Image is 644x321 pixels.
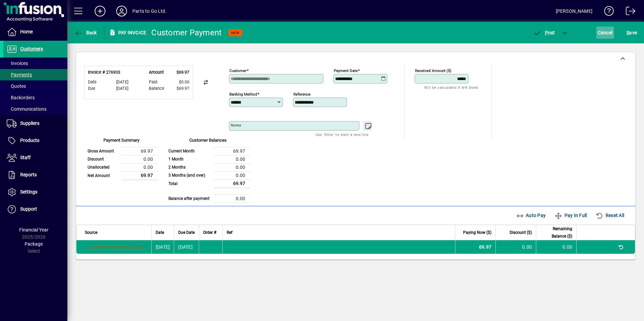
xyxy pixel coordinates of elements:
[214,171,251,179] td: 0.00
[25,241,43,247] span: Package
[7,61,28,66] span: Invoices
[19,227,49,233] span: Financial Year
[151,27,222,38] div: Customer Payment
[84,139,158,180] app-page-summary-card: Payment Summary
[3,69,67,80] a: Payments
[88,79,97,85] span: Date
[3,184,67,201] a: Settings
[3,201,67,218] a: Support
[165,147,214,155] td: Current Month
[596,27,614,39] button: Cancel
[479,244,491,250] span: 69.97
[165,179,214,188] td: Total
[67,27,104,39] app-page-header-button: Back
[179,79,189,85] span: $0.00
[176,85,189,92] span: $69.97
[165,171,214,179] td: 3 Months (and over)
[125,244,128,250] span: #
[621,1,636,23] a: Logout
[84,137,158,147] div: Payment Summary
[554,210,587,221] span: Pay In Full
[84,163,121,171] td: Unallocated
[598,27,613,38] span: Cancel
[121,163,158,171] td: 0.00
[149,79,157,85] span: Paid
[214,163,251,171] td: 0.00
[121,171,158,180] td: 69.97
[556,6,592,16] div: [PERSON_NAME]
[85,229,97,236] span: Source
[293,92,311,97] mat-label: Reference
[463,229,491,236] span: Paying Now ($)
[593,209,627,221] button: Reset All
[156,244,170,250] span: [DATE]
[88,69,128,76] div: Invoice # 276933
[7,95,35,100] span: Backorders
[165,139,251,203] app-page-summary-card: Customer Balances
[132,6,167,16] div: Parts to Go Ltd.
[540,225,572,240] span: Remaining Balance ($)
[111,5,132,17] button: Profile
[121,147,158,155] td: 69.97
[20,172,37,177] span: Reports
[20,189,37,194] span: Settings
[116,85,128,92] span: [DATE]
[227,229,232,236] span: Ref
[7,83,26,89] span: Quotes
[165,155,214,163] td: 1 Month
[214,147,251,155] td: 69.97
[149,85,164,92] span: Balance
[20,120,39,126] span: Suppliers
[599,1,614,23] a: Knowledge Base
[229,68,247,73] mat-label: Customer
[165,163,214,171] td: 2 Months
[3,92,67,103] a: Backorders
[165,137,251,147] div: Customer Balances
[545,30,548,35] span: P
[156,229,164,236] span: Date
[424,83,478,91] mat-hint: Will be calculated if left blank
[84,147,121,155] td: Gross Amount
[104,27,147,38] div: Pay Invoice
[510,229,532,236] span: Discount ($)
[85,243,147,251] a: Customer Invoice#276933
[595,210,624,221] span: Reset All
[552,209,589,221] button: Pay In Full
[3,80,67,92] a: Quotes
[3,24,67,40] a: Home
[149,69,164,76] span: Amount
[87,244,125,250] span: Customer Invoice
[20,29,33,34] span: Home
[20,155,31,160] span: Staff
[74,30,97,35] span: Back
[3,167,67,183] a: Reports
[334,68,358,73] mat-label: Payment Date
[178,229,195,236] span: Due Date
[625,27,639,39] button: Save
[20,46,43,51] span: Customers
[214,155,251,163] td: 0.00
[3,149,67,166] a: Staff
[214,179,251,188] td: 69.97
[214,194,251,203] td: 0.00
[20,206,37,212] span: Support
[84,155,121,163] td: Discount
[20,138,39,143] span: Products
[7,106,46,112] span: Communications
[116,79,128,85] span: [DATE]
[229,92,257,97] mat-label: Banking method
[165,194,214,203] td: Balance after payment
[415,68,451,73] mat-label: Received Amount ($)
[73,27,99,39] button: Back
[7,72,32,77] span: Payments
[522,244,532,250] span: 0.00
[626,27,637,38] span: ave
[626,30,629,35] span: S
[231,123,241,128] mat-label: Notes
[533,30,555,35] span: ost
[88,85,95,92] span: Due
[316,131,368,138] mat-hint: Use 'Enter' to start a new line
[121,155,158,163] td: 0.00
[174,240,199,254] td: [DATE]
[3,103,67,115] a: Communications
